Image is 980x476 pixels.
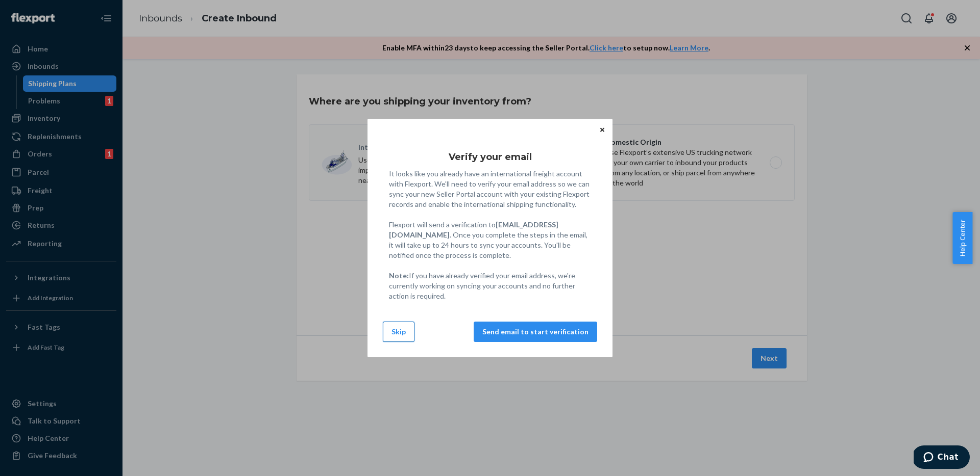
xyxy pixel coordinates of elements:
[597,124,607,135] button: Close
[952,212,972,264] button: Help Center
[383,322,414,342] button: Skip
[389,271,409,280] strong: Note:
[474,322,597,342] button: Send email to start verification
[449,150,532,164] h3: Verify your email
[389,169,591,301] p: It looks like you already have an international freight account with Flexport. We'll need to veri...
[24,7,45,16] span: Chat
